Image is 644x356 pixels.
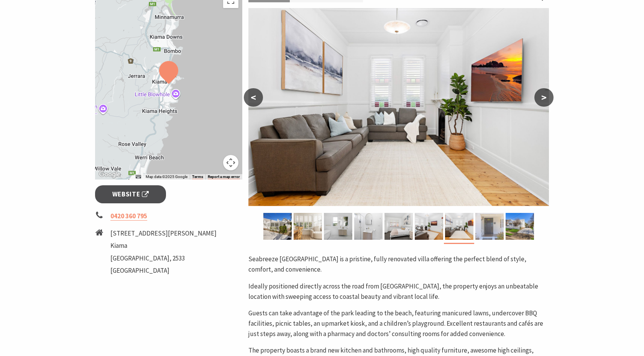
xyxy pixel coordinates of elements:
button: Map camera controls [223,155,238,170]
p: Seabreeze [GEOGRAPHIC_DATA] is a pristine, fully renovated villa offering the perfect blend of st... [248,254,549,275]
li: [STREET_ADDRESS][PERSON_NAME] [110,228,217,239]
span: Map data ©2025 Google [146,175,187,179]
button: < [244,88,263,107]
p: Ideally positioned directly across the road from [GEOGRAPHIC_DATA], the property enjoys an unbeat... [248,281,549,302]
span: Website [112,189,149,199]
img: Google [97,170,122,180]
button: > [534,88,554,107]
a: Open this area in Google Maps (opens a new window) [97,170,122,180]
button: Keyboard shortcuts [136,174,141,180]
p: Guests can take advantage of the park leading to the beach, featuring manicured lawns, undercover... [248,308,549,340]
li: [GEOGRAPHIC_DATA], 2533 [110,253,217,264]
li: [GEOGRAPHIC_DATA] [110,265,217,276]
a: Terms (opens in new tab) [192,175,203,179]
a: 0420 360 795 [110,212,147,221]
a: Report a map error [208,175,240,179]
a: Website [95,185,166,203]
li: Kiama [110,241,217,251]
